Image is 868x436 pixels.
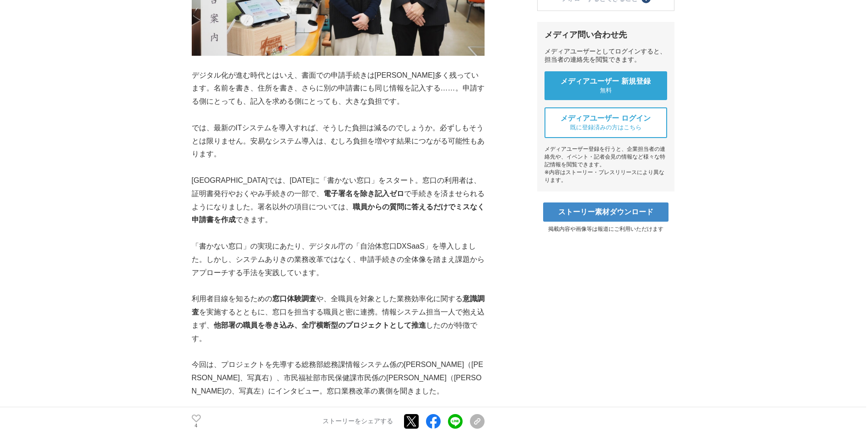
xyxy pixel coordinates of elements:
span: 既に登録済みの方はこちら [570,123,642,132]
div: メディアユーザー登録を行うと、企業担当者の連絡先や、イベント・記者会見の情報など様々な特記情報を閲覧できます。 ※内容はストーリー・プレスリリースにより異なります。 [545,145,667,184]
p: ストーリーをシェアする [323,418,393,426]
p: 今回は、プロジェクトを先導する総務部総務課情報システム係の[PERSON_NAME]（[PERSON_NAME]、写真右）、市民福祉部市民保健課市民係の[PERSON_NAME]（[PERSON... [192,358,485,398]
p: 4 [192,424,201,428]
a: メディアユーザー ログイン 既に登録済みの方はこちら [545,107,667,138]
div: メディア問い合わせ先 [545,29,667,40]
a: メディアユーザー 新規登録 無料 [545,71,667,100]
strong: 意識調査 [192,295,485,316]
p: では、最新のITシステムを導入すれば、そうした負担は減るのでしょうか。必ずしもそうとは限りません。安易なシステム導入は、むしろ負担を増やす結果につながる可能性もあります。 [192,122,485,161]
strong: 電子署名を除き記入ゼロ [323,190,404,197]
div: メディアユーザーとしてログインすると、担当者の連絡先を閲覧できます。 [545,48,667,64]
a: ストーリー素材ダウンロード [543,202,669,222]
p: [GEOGRAPHIC_DATA]では、[DATE]に「書かない窓口」をスタート。窓口の利用者は、証明書発行やおくやみ手続きの一部で、 で手続きを済ませられるようになりました。署名以外の項目につ... [192,174,485,227]
p: 掲載内容や画像等は報道にご利用いただけます [537,225,674,233]
span: メディアユーザー 新規登録 [561,77,651,86]
p: デジタル化が進む時代とはいえ、書面での申請手続きは[PERSON_NAME]多く残っています。名前を書き、住所を書き、さらに別の申請書にも同じ情報を記入する……。申請する側にとっても、記入を求め... [192,69,485,108]
span: メディアユーザー ログイン [561,114,651,123]
p: 利用者目線を知るための や、全職員を対象とした業務効率化に関する を実施するとともに、窓口を担当する職員と密に連携。情報システム担当一人で抱え込まず、 したのが特徴です。 [192,292,485,345]
span: 無料 [600,86,612,95]
p: 「書かない窓口」の実現にあたり、デジタル庁の「自治体窓口DXSaaS」を導入しました。しかし、システムありきの業務改革ではなく、申請手続きの全体像を踏まえ課題からアプローチする手法を実践しています。 [192,240,485,279]
strong: 他部署の職員を巻き込み、全庁横断型のプロジェクトとして推進 [214,321,426,329]
strong: 窓口体験調査 [272,295,316,303]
